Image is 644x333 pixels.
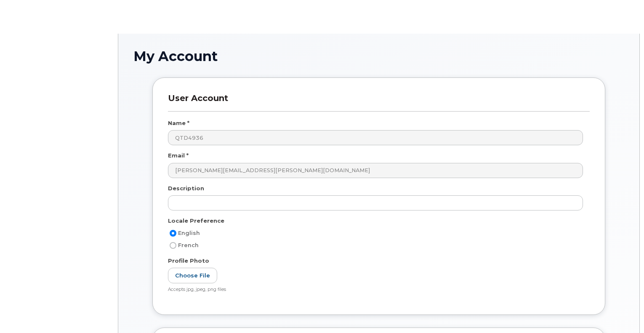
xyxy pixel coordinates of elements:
[178,230,200,236] span: English
[168,184,204,192] label: Description
[178,242,199,248] span: French
[168,217,224,225] label: Locale Preference
[168,93,590,111] h3: User Account
[170,242,176,249] input: French
[168,119,189,127] label: Name *
[168,257,209,265] label: Profile Photo
[168,152,189,160] label: Email *
[168,287,583,293] div: Accepts jpg, jpeg, png files
[133,49,624,64] h1: My Account
[168,268,217,283] label: Choose File
[170,230,176,237] input: English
